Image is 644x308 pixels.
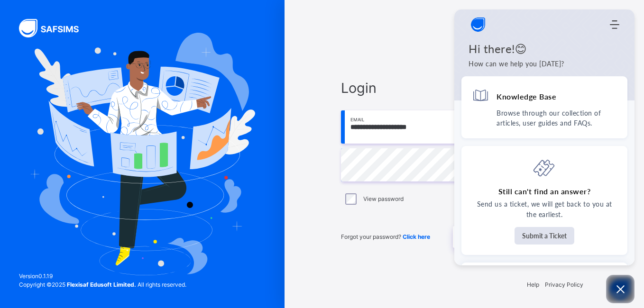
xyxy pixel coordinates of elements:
strong: Flexisaf Edusoft Limited. [67,281,136,288]
div: Modules Menu [608,20,620,29]
h4: Knowledge Base [497,91,556,101]
p: How can we help you [DATE]? [469,59,620,69]
p: Send us a ticket, we will get back to you at the earliest. [472,199,617,220]
span: Login [341,78,588,98]
img: Hero Image [29,33,255,275]
span: Forgot your password? [341,233,430,240]
button: Open asap [606,275,635,303]
p: Browse through our collection of articles, user guides and FAQs. [497,108,617,128]
h1: Hi there!😊 [469,42,620,56]
a: Help [527,281,539,288]
button: Submit a Ticket [515,227,574,245]
img: logo [469,15,488,34]
span: Version 0.1.19 [19,272,186,281]
label: View password [363,195,404,203]
a: Click here [403,233,430,240]
h4: Still can't find an answer? [498,186,591,197]
div: Knowledge BaseBrowse through our collection of articles, user guides and FAQs. [461,76,627,138]
span: Company logo [469,15,488,34]
a: Privacy Policy [545,281,583,288]
img: SAFSIMS Logo [19,19,90,37]
span: Copyright © 2025 All rights reserved. [19,281,186,288]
